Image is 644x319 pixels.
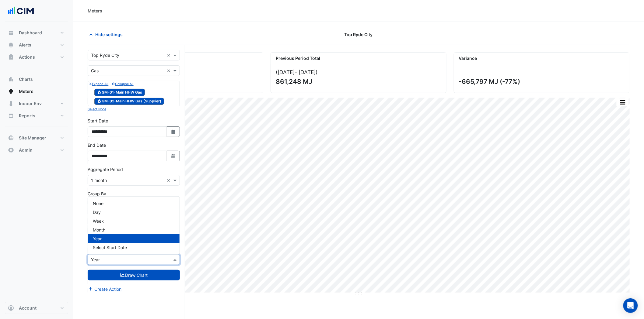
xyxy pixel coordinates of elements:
button: Collapse All [112,81,133,87]
button: Charts [5,73,68,85]
app-icon: Charts [8,76,14,82]
span: Week [93,218,104,224]
div: Variance [454,53,629,64]
button: Actions [5,51,68,63]
div: Open Intercom Messenger [623,298,638,313]
button: Draw Chart [88,270,180,280]
span: Site Manager [19,135,46,141]
span: Actions [19,54,35,60]
span: Dashboard [19,30,42,36]
span: Top Ryde City [344,31,373,38]
button: Indoor Env [5,98,68,110]
small: Select None [88,107,106,111]
button: Reports [5,110,68,122]
small: Collapse All [112,82,133,86]
span: Meters [19,88,33,94]
span: Day [93,210,101,215]
small: Expand All [89,82,108,86]
button: Create Action [88,286,122,293]
div: Previous Period Total [271,53,446,64]
div: 861,248 MJ [276,78,440,85]
app-icon: Dashboard [8,30,14,36]
fa-icon: Gas [97,99,102,104]
label: Start Date [88,118,108,124]
span: Hide settings [95,31,123,38]
button: Hide settings [88,29,127,40]
span: Charts [19,76,33,82]
app-icon: Admin [8,147,14,153]
button: Select None [88,106,106,112]
button: Alerts [5,39,68,51]
span: GM-01-Main HHW Gas [94,89,145,96]
app-icon: Reports [8,113,14,119]
button: Account [5,302,68,314]
span: Clear [167,67,172,74]
button: More Options [617,98,629,106]
span: GM-02-Main HHW Gas (Supplier) [94,98,164,105]
button: Dashboard [5,27,68,39]
span: Account [19,305,37,311]
app-icon: Alerts [8,42,14,48]
fa-icon: Gas [97,90,102,94]
img: Company Logo [7,5,35,17]
span: Clear [167,177,172,184]
button: Admin [5,144,68,156]
app-icon: Actions [8,54,14,60]
ng-dropdown-panel: Options list [88,196,180,255]
span: Admin [19,147,33,153]
div: -665,797 MJ (-77%) [459,78,623,85]
app-icon: Site Manager [8,135,14,141]
label: Group By [88,190,106,197]
span: None [93,201,103,206]
button: Expand All [89,81,108,87]
label: Aggregate Period [88,166,123,173]
app-icon: Meters [8,88,14,94]
div: ([DATE] ) [276,69,441,75]
button: Meters [5,85,68,98]
span: Clear [167,52,172,58]
app-icon: Indoor Env [8,101,14,107]
span: Indoor Env [19,101,42,107]
label: End Date [88,142,106,148]
span: Select Start Date [93,245,127,250]
span: Month [93,227,105,232]
fa-icon: Select Date [171,129,176,134]
span: Reports [19,113,35,119]
span: Alerts [19,42,31,48]
button: Site Manager [5,132,68,144]
span: Year [93,236,102,241]
span: - [DATE] [295,69,316,75]
fa-icon: Select Date [171,153,176,159]
div: Meters [88,8,102,14]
